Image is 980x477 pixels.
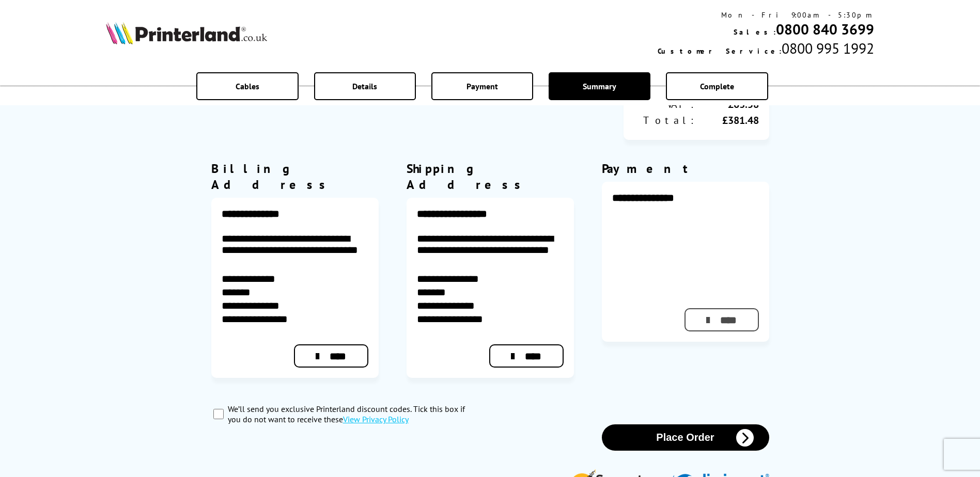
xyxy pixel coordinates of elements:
span: Complete [700,81,734,91]
div: £381.48 [696,114,759,127]
a: modal_privacy [343,414,409,424]
span: Payment [466,81,498,91]
div: Total: [634,114,696,127]
div: Billing Address [211,161,379,193]
div: Shipping Address [407,161,574,193]
span: Sales: [734,27,776,37]
img: Printerland Logo [106,22,267,44]
label: We’ll send you exclusive Printerland discount codes. Tick this box if you do not want to receive ... [228,404,479,424]
button: Place Order [602,424,769,451]
div: Payment [602,161,769,177]
span: 0800 995 1992 [782,39,874,58]
span: Cables [236,81,259,91]
a: 0800 840 3699 [776,20,874,39]
span: Customer Service: [658,46,782,56]
div: Mon - Fri 9:00am - 5:30pm [658,10,874,20]
span: Details [352,81,377,91]
span: Summary [583,81,616,91]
